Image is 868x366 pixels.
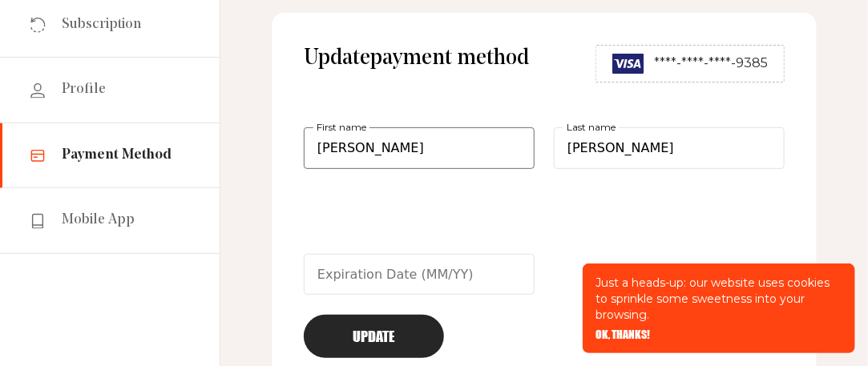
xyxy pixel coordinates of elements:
[563,118,619,135] label: Last name
[62,80,106,99] span: Profile
[304,188,785,308] iframe: card
[62,146,172,165] span: Payment Method
[304,127,535,169] input: First name
[554,127,785,169] input: Last name
[595,329,650,340] button: OK, THANKS!
[313,118,369,135] label: First name
[62,211,135,230] span: Mobile App
[612,54,644,74] img: Visa
[304,315,444,358] button: Update
[595,275,842,323] p: Just a heads-up: our website uses cookies to sprinkle some sweetness into your browsing.
[304,45,529,82] span: Update payment method
[62,15,141,34] span: Subscription
[304,254,535,296] input: Please enter a valid expiration date in the format MM/YY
